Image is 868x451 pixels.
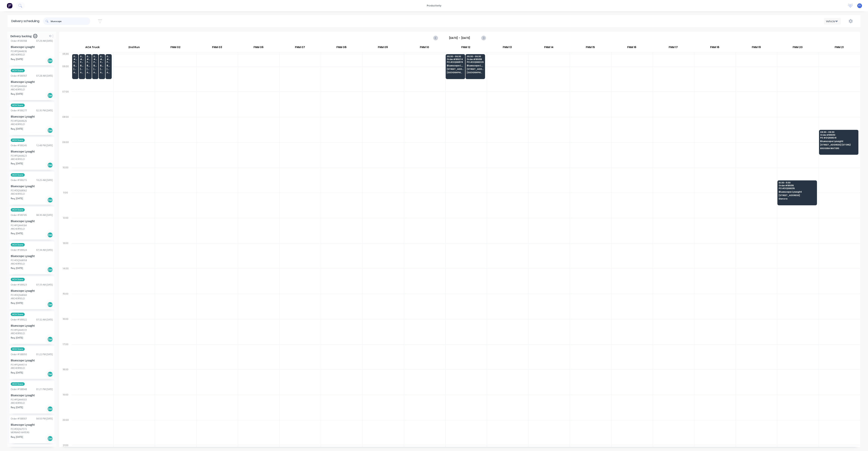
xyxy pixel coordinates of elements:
div: Del [47,371,53,377]
span: ACA Store [11,139,25,142]
div: Vehicle [826,19,837,23]
div: ARCHERFIELD [11,332,53,335]
div: 01:21 PM [DATE] [36,388,53,391]
div: 14:00 [59,266,72,292]
div: Del [47,162,53,168]
div: Order # 189308 [11,39,27,43]
span: 05:30 [107,55,110,58]
div: FNM 07 [279,44,321,52]
div: FNM 21 [818,44,860,52]
div: PO #DQ568058 [11,259,27,262]
div: Order # 189185 [11,213,27,217]
div: PO #PQ444636 [11,50,27,53]
div: 12:48 PM [DATE] [36,144,53,147]
div: ARCHERFIELD [11,158,53,161]
div: Del [47,93,53,98]
div: 06:00 [59,64,72,89]
div: 08:00 [59,115,72,140]
div: Bluescope Lysaght [11,289,53,293]
span: 05:30 [100,55,104,58]
div: Order # 188007 [11,417,27,420]
span: 05:30 [87,55,90,58]
span: # 187254 [87,58,90,60]
div: Order # 189277 [11,109,27,112]
span: PO # DQ568064 [87,61,90,63]
span: 05:30 - 06:30 [447,55,464,58]
span: [STREET_ADDRESS] (STORE) [820,144,857,146]
span: Bluescope Lysaght [447,64,464,67]
span: 08:30 - 09:30 [820,131,857,133]
span: 05:30 [73,55,77,58]
div: FNM 09 [362,44,403,52]
input: Search for orders [51,17,90,25]
span: Req. [DATE] [11,162,23,165]
span: PO # DQ568178 [447,61,464,63]
div: PO #PQ444584 [11,224,27,227]
div: FNM 19 [736,44,777,52]
span: 22 [33,34,37,38]
div: Order # 189245 [11,144,27,147]
div: Del [47,232,53,238]
div: Bluescope Lysaght [11,80,53,84]
span: ACA Store [11,69,25,72]
span: PO # DQ568199 [80,61,84,63]
div: 01:22 PM [DATE] [36,353,53,356]
div: FNM 13 [487,44,528,52]
div: ARCHERFIELD [11,401,53,405]
div: Del [47,302,53,307]
div: productivity [425,3,443,8]
span: # 188761 [100,58,104,60]
div: Bluescope Lysaght [11,393,53,397]
div: Order # 189022 [11,318,27,321]
div: Del [47,128,53,133]
span: Delivery backlog [10,34,32,38]
div: 09:00 [59,140,72,165]
span: [STREET_ADDRESS][PERSON_NAME] (STORE) [100,68,104,70]
div: 11:00 [59,190,72,216]
span: ARCHERFIELD [100,71,104,74]
span: ACA Store [11,104,25,107]
span: [STREET_ADDRESS][PERSON_NAME] (STORE) [73,68,77,70]
div: PO #PQ444623 [11,154,27,158]
div: ARCHERFIELD [11,262,53,266]
div: PO #DQ567515 [11,427,27,431]
div: FNM 06 [238,44,279,52]
div: FNM 16 [611,44,652,52]
div: 10:00 [59,165,72,191]
span: Elanora [779,198,815,200]
div: PO #PQ444503 [11,398,27,401]
div: Order # 189023 [11,283,27,286]
span: Bluescope Lysaght [93,64,97,67]
div: Bluescope Lysaght [11,115,53,119]
div: Bluescope Lysaght [11,423,53,427]
div: FNM 12 [445,44,487,52]
div: FNM 18 [694,44,735,52]
div: Del [47,406,53,412]
div: 17:00 [59,342,72,367]
div: 07:33 AM [DATE] [36,283,53,286]
div: 2nd Run [113,44,155,52]
div: ACA Truck [72,44,113,52]
span: ACA Store [11,313,25,316]
div: Bluescope Lysaght [11,324,53,328]
div: PO #DQ568062 [11,189,27,192]
div: Del [47,436,53,441]
div: PO #DQ568060 [11,293,27,297]
div: PO #PQ444664 [11,85,27,88]
span: # 188918 [73,58,77,60]
span: # 188976 [107,58,110,60]
span: Bluescope Lysaght [467,64,484,67]
span: [STREET_ADDRESS][PERSON_NAME] (STORE) [107,68,110,70]
div: Bluescope Lysaght [11,184,53,188]
span: Req. [DATE] [11,371,23,374]
span: PO # DQ568229 [467,61,484,63]
div: Order # 189307 [11,74,27,78]
div: FNM 10 [404,44,445,52]
span: [GEOGRAPHIC_DATA] [447,71,464,74]
div: FNM 17 [653,44,694,52]
div: 02:35 PM [DATE] [36,109,53,112]
span: Req. [DATE] [11,435,23,439]
span: PO # DQ568021 [73,61,77,63]
span: PO # DQ568137 [93,61,97,63]
span: Req. [DATE] [11,92,23,96]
